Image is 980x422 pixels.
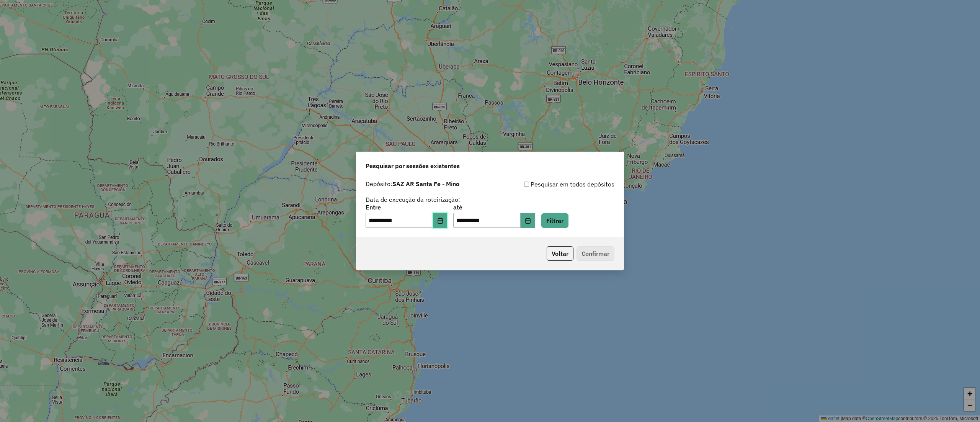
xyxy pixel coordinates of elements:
button: Choose Date [433,213,448,228]
label: até [453,203,535,212]
button: Filtrar [541,213,568,228]
button: Choose Date [521,213,535,228]
button: Voltar [547,246,573,261]
label: Depósito: [366,179,459,188]
strong: SAZ AR Santa Fe - Mino [392,180,459,188]
div: Pesquisar em todos depósitos [490,180,614,189]
label: Entre [366,203,447,212]
span: Pesquisar por sessões existentes [366,161,460,170]
label: Data de execução da roteirização: [366,195,460,204]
